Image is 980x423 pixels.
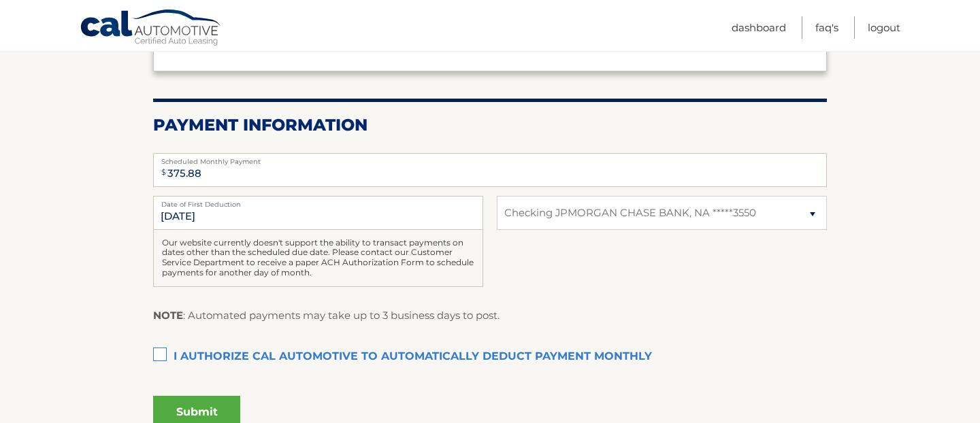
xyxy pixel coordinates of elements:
[153,196,483,207] label: Date of First Deduction
[153,153,827,187] input: Payment Amount
[153,230,483,287] div: Our website currently doesn't support the ability to transact payments on dates other than the sc...
[868,16,900,39] a: Logout
[153,309,183,322] strong: NOTE
[153,307,500,324] p: : Automated payments may take up to 3 business days to post.
[732,16,786,39] a: Dashboard
[153,115,827,135] h2: Payment Information
[815,16,838,39] a: FAQ's
[153,196,483,230] input: Payment Date
[157,157,170,188] span: $
[80,9,223,48] a: Cal Automotive
[153,343,827,371] label: I authorize cal automotive to automatically deduct payment monthly
[153,153,827,164] label: Scheduled Monthly Payment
